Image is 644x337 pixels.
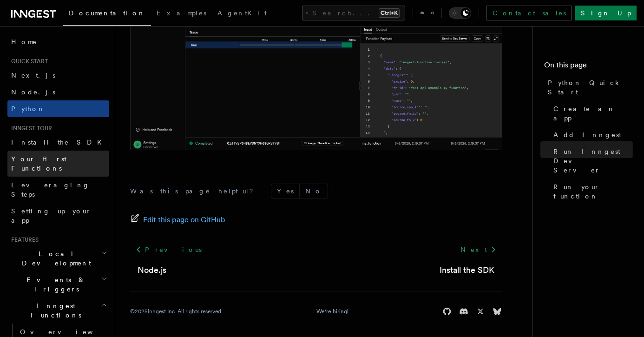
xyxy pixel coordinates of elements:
[151,3,212,25] a: Examples
[550,178,633,205] a: Run your function
[143,213,225,226] span: Edit this page on GitHub
[7,245,109,271] button: Local Development
[440,264,494,277] a: Install the SDK
[7,297,109,324] button: Inngest Functions
[7,203,109,229] a: Setting up your app
[7,67,109,84] a: Next.js
[212,3,272,25] a: AgentKit
[11,139,107,146] span: Install the SDK
[455,241,502,258] a: Next
[379,8,400,18] kbd: Ctrl+K
[11,207,91,224] span: Setting up your app
[7,134,109,151] a: Install the SDK
[7,100,109,117] a: Python
[7,84,109,100] a: Node.js
[449,7,471,19] button: Toggle dark mode
[69,9,145,17] span: Documentation
[302,6,405,20] button: Search...Ctrl+K
[130,186,260,196] p: Was this page helpful?
[130,308,223,315] div: © 2025 Inngest Inc. All rights reserved.
[553,130,621,139] span: Add Inngest
[7,236,39,244] span: Features
[316,308,348,315] a: We're hiring!
[7,275,101,294] span: Events & Triggers
[7,177,109,203] a: Leveraging Steps
[553,182,633,201] span: Run your function
[271,184,299,198] button: Yes
[544,74,633,100] a: Python Quick Start
[548,78,633,97] span: Python Quick Start
[138,264,166,277] a: Node.js
[130,213,225,226] a: Edit this page on GitHub
[20,328,116,336] span: Overview
[7,58,48,65] span: Quick start
[7,301,100,320] span: Inngest Functions
[575,6,637,20] a: Sign Up
[11,155,66,172] span: Your first Functions
[157,9,206,17] span: Examples
[550,126,633,143] a: Add Inngest
[63,3,151,26] a: Documentation
[7,125,52,132] span: Inngest tour
[11,181,90,198] span: Leveraging Steps
[7,271,109,297] button: Events & Triggers
[300,184,328,198] button: No
[7,151,109,177] a: Your first Functions
[553,104,633,123] span: Create an app
[544,59,633,74] h4: On this page
[7,33,109,50] a: Home
[11,37,37,46] span: Home
[550,100,633,126] a: Create an app
[486,6,572,20] a: Contact sales
[11,105,45,112] span: Python
[130,241,207,258] a: Previous
[553,147,633,175] span: Run Inngest Dev Server
[11,72,55,79] span: Next.js
[7,249,101,268] span: Local Development
[11,88,55,96] span: Node.js
[550,143,633,178] a: Run Inngest Dev Server
[217,9,267,17] span: AgentKit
